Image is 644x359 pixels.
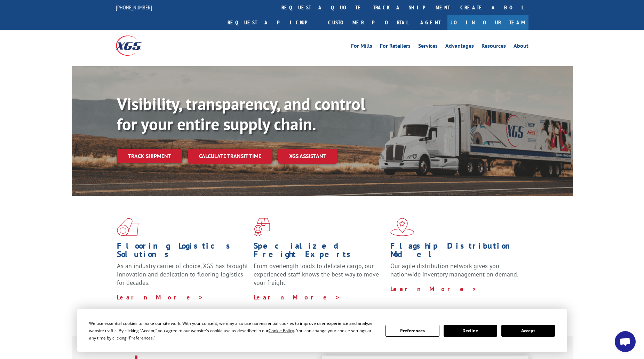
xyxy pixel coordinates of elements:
h1: Flooring Logistics Solutions [117,242,248,262]
img: xgs-icon-total-supply-chain-intelligence-red [117,218,138,236]
button: Preferences [385,325,439,337]
a: Services [418,43,438,51]
a: Calculate transit time [188,149,272,164]
button: Accept [501,325,555,337]
span: Our agile distribution network gives you nationwide inventory management on demand. [390,262,518,278]
a: Agent [413,15,447,30]
a: Join Our Team [447,15,528,30]
a: For Retailers [380,43,411,51]
a: Learn More > [254,293,340,301]
a: Request a pickup [222,15,323,30]
span: As an industry carrier of choice, XGS has brought innovation and dedication to flooring logistics... [117,262,248,287]
a: [PHONE_NUMBER] [116,4,152,11]
div: Open chat [615,331,636,352]
a: Learn More > [390,285,477,293]
b: Visibility, transparency, and control for your entire supply chain. [117,93,365,135]
a: About [514,43,528,51]
span: Cookie Policy [269,328,294,334]
a: Advantages [445,43,474,51]
a: For Mills [351,43,372,51]
a: Customer Portal [323,15,413,30]
span: Preferences [129,335,153,341]
a: Learn More > [117,293,204,301]
img: xgs-icon-flagship-distribution-model-red [390,218,414,236]
p: From overlength loads to delicate cargo, our experienced staff knows the best way to move your fr... [254,262,385,293]
a: Resources [482,43,506,51]
div: We use essential cookies to make our site work. With your consent, we may also use non-essential ... [89,320,377,342]
h1: Flagship Distribution Model [390,242,522,262]
a: XGS ASSISTANT [278,149,337,164]
button: Decline [444,325,497,337]
h1: Specialized Freight Experts [254,242,385,262]
div: Cookie Consent Prompt [77,309,567,352]
img: xgs-icon-focused-on-flooring-red [254,218,270,236]
a: Track shipment [117,149,182,163]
